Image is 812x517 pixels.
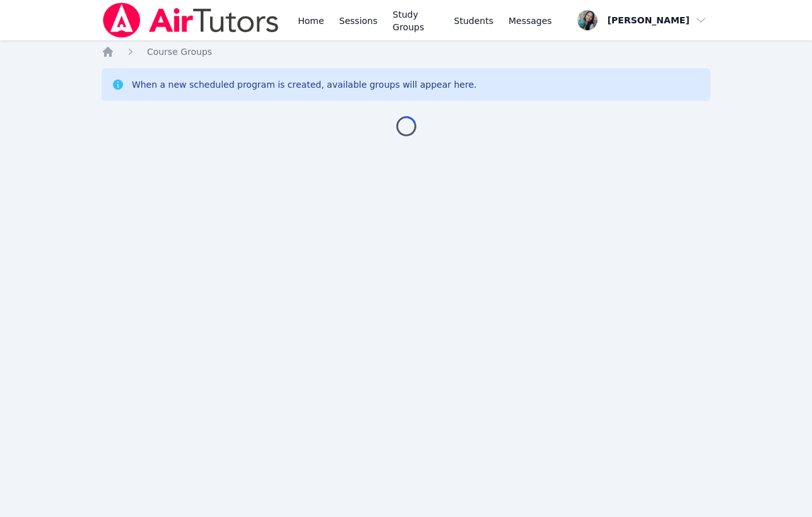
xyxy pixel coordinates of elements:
img: Air Tutors [102,3,280,38]
nav: Breadcrumb [102,45,710,58]
div: When a new scheduled program is created, available groups will appear here. [132,78,477,91]
span: Course Groups [147,47,212,57]
a: Course Groups [147,45,212,58]
span: Messages [509,15,552,27]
